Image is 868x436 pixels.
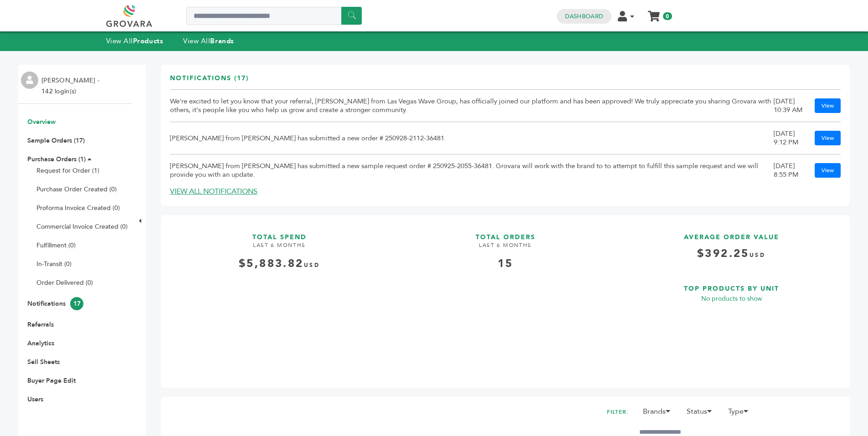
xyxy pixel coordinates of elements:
[183,36,234,46] a: View AllBrands
[41,75,102,97] li: [PERSON_NAME] - 142 login(s)
[21,72,38,89] img: profile.png
[396,224,615,372] a: TOTAL ORDERS LAST 6 MONTHS 15
[27,339,54,348] a: Analytics
[815,131,841,145] a: View
[396,256,615,272] div: 15
[27,136,85,145] a: Sample Orders (17)
[622,246,841,268] h4: $392.25
[622,276,841,293] h3: TOP PRODUCTS BY UNIT
[170,74,249,90] h3: Notifications (17)
[622,224,841,268] a: AVERAGE ORDER VALUE $392.25USD
[170,90,774,122] td: We're excited to let you know that your referral, [PERSON_NAME] from Las Vegas Wave Group, has of...
[27,358,60,366] a: Sell Sheets
[36,222,128,231] a: Commercial Invoice Created (0)
[36,241,76,250] a: Fulfillment (0)
[36,185,117,194] a: Purchase Order Created (0)
[774,162,806,179] div: [DATE] 8:55 PM
[210,36,234,46] strong: Brands
[36,166,99,175] a: Request for Order (1)
[622,224,841,242] h3: AVERAGE ORDER VALUE
[638,406,680,421] li: Brands
[304,262,320,269] span: USD
[70,297,83,310] span: 17
[106,36,164,46] a: View AllProducts
[170,241,389,256] h4: LAST 6 MONTHS
[27,320,54,329] a: Referrals
[396,224,615,242] h3: TOTAL ORDERS
[622,276,841,371] a: TOP PRODUCTS BY UNIT No products to show
[133,36,163,46] strong: Products
[815,98,841,113] a: View
[27,155,86,164] a: Purchase Orders (1)
[607,406,629,418] h2: FILTER:
[170,224,389,242] h3: TOTAL SPEND
[27,299,83,308] a: Notifications17
[774,129,806,147] div: [DATE] 9:12 PM
[648,8,659,18] a: My Cart
[170,256,389,272] div: $5,883.82
[682,406,722,421] li: Status
[396,241,615,256] h4: LAST 6 MONTHS
[774,97,806,114] div: [DATE] 10:39 AM
[36,278,93,287] a: Order Delivered (0)
[27,118,56,126] a: Overview
[750,251,765,259] span: USD
[815,163,841,178] a: View
[186,7,362,25] input: Search a product or brand...
[622,293,841,304] p: No products to show
[170,186,257,196] a: VIEW ALL NOTIFICATIONS
[724,406,758,421] li: Type
[663,12,672,20] span: 0
[565,12,603,21] a: Dashboard
[36,260,72,268] a: In-Transit (0)
[27,395,43,404] a: Users
[170,154,774,187] td: [PERSON_NAME] from [PERSON_NAME] has submitted a new sample request order # 250925-2055-36481. Gr...
[170,224,389,372] a: TOTAL SPEND LAST 6 MONTHS $5,883.82USD
[27,376,76,385] a: Buyer Page Edit
[170,122,774,154] td: [PERSON_NAME] from [PERSON_NAME] has submitted a new order # 250928-2112-36481.
[36,204,120,212] a: Proforma Invoice Created (0)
